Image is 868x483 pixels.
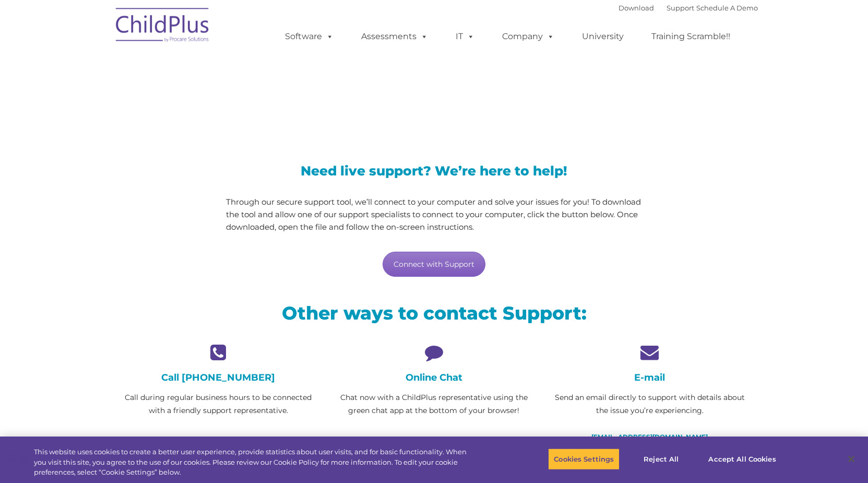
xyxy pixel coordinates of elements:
div: This website uses cookies to create a better user experience, provide statistics about user visit... [34,447,478,478]
a: Connect with Support [383,252,485,277]
a: Assessments [351,26,438,47]
button: Close [840,447,863,470]
a: IT [445,26,485,47]
span: LiveSupport with SplashTop [118,75,509,107]
a: Company [492,26,565,47]
p: Through our secure support tool, we’ll connect to your computer and solve your issues for you! To... [226,196,642,233]
button: Reject All [628,448,694,470]
h4: E-mail [550,372,750,383]
a: University [572,26,634,47]
a: Support [667,4,694,12]
a: Download [619,4,654,12]
img: ChildPlus by Procare Solutions [111,1,215,53]
p: Chat now with a ChildPlus representative using the green chat app at the bottom of your browser! [334,391,534,417]
button: Accept All Cookies [703,448,781,470]
a: Training Scramble!! [641,26,741,47]
a: [EMAIL_ADDRESS][DOMAIN_NAME] [591,433,708,441]
button: Cookies Settings [548,448,620,470]
h2: Other ways to contact Support: [118,301,750,325]
a: Software [275,26,344,47]
h4: Call [PHONE_NUMBER] [118,372,318,383]
p: Send an email directly to support with details about the issue you’re experiencing. [550,391,750,417]
h3: Need live support? We’re here to help! [226,164,642,178]
font: | [619,4,758,12]
p: Call during regular business hours to be connected with a friendly support representative. [118,391,318,417]
h4: Online Chat [334,372,534,383]
a: Schedule A Demo [696,4,758,12]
